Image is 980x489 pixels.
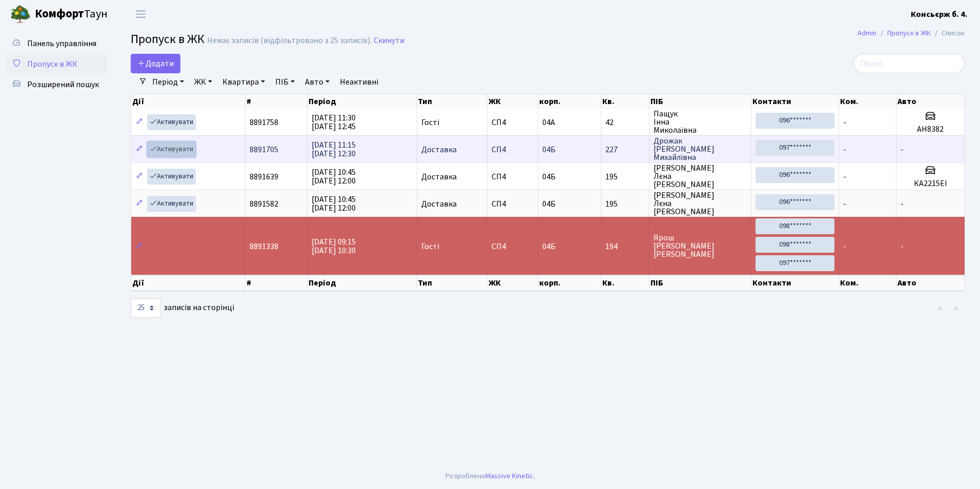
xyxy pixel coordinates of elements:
[246,275,308,291] th: #
[843,241,846,252] span: -
[654,110,747,134] span: Пащук Інна Миколаївна
[649,275,751,291] th: ПІБ
[538,94,601,109] th: корп.
[605,146,645,154] span: 227
[308,94,417,109] th: Період
[911,9,968,20] b: Консьєрж б. 4.
[911,8,968,21] a: Консьєрж б. 4.
[843,117,846,128] span: -
[654,164,747,189] span: [PERSON_NAME] Лєна [PERSON_NAME]
[896,275,965,291] th: Авто
[336,73,382,91] a: Неактивні
[137,58,174,69] span: Додати
[218,73,269,91] a: Квартира
[421,118,439,127] span: Гості
[487,275,538,291] th: ЖК
[421,173,457,181] span: Доставка
[605,173,645,181] span: 195
[487,94,538,109] th: ЖК
[853,54,965,73] input: Пошук...
[843,171,846,182] span: -
[207,36,372,46] div: Немає записів (відфільтровано з 25 записів).
[35,6,84,22] b: Комфорт
[27,38,96,49] span: Панель управління
[751,275,839,291] th: Контакти
[147,169,196,185] a: Активувати
[542,198,556,210] span: 04Б
[538,275,601,291] th: корп.
[308,275,417,291] th: Період
[542,117,555,128] span: 04А
[485,471,533,481] a: Massive Kinetic
[5,33,108,54] a: Панель управління
[417,94,487,109] th: Тип
[751,94,839,109] th: Контакти
[301,73,334,91] a: Авто
[901,125,960,134] h5: АН8382
[901,198,904,210] span: -
[445,471,535,482] div: Розроблено .
[10,4,31,25] img: logo.png
[843,198,846,210] span: -
[131,275,246,291] th: Дії
[148,73,188,91] a: Період
[601,275,649,291] th: Кв.
[542,241,556,252] span: 04Б
[901,179,960,189] h5: КА2215ЕІ
[250,171,278,182] span: 8891639
[250,198,278,210] span: 8891582
[901,241,904,252] span: -
[147,141,196,157] a: Активувати
[492,242,534,251] span: СП4
[35,6,108,23] span: Таун
[131,54,180,73] a: Додати
[312,167,356,187] span: [DATE] 10:45 [DATE] 12:00
[27,79,99,90] span: Розширений пошук
[147,114,196,130] a: Активувати
[421,146,457,154] span: Доставка
[250,117,278,128] span: 8891758
[601,94,649,109] th: Кв.
[131,298,160,318] select: записів на сторінці
[896,94,965,109] th: Авто
[190,73,216,91] a: ЖК
[605,118,645,127] span: 42
[839,275,896,291] th: Ком.
[654,191,747,216] span: [PERSON_NAME] Лєна [PERSON_NAME]
[654,137,747,161] span: Дрожак [PERSON_NAME] Михайлівна
[839,94,896,109] th: Ком.
[131,298,234,318] label: записів на сторінці
[312,112,356,132] span: [DATE] 11:30 [DATE] 12:45
[312,194,356,214] span: [DATE] 10:45 [DATE] 12:00
[843,144,846,155] span: -
[128,6,154,23] button: Переключити навігацію
[5,54,108,74] a: Пропуск в ЖК
[492,200,534,208] span: СП4
[312,139,356,159] span: [DATE] 11:15 [DATE] 12:30
[492,173,534,181] span: СП4
[605,242,645,251] span: 194
[250,241,278,252] span: 8891338
[246,94,308,109] th: #
[542,171,556,182] span: 04Б
[417,275,487,291] th: Тип
[492,146,534,154] span: СП4
[131,94,246,109] th: Дії
[421,200,457,208] span: Доставка
[654,234,747,258] span: Ярош [PERSON_NAME] [PERSON_NAME]
[542,144,556,155] span: 04Б
[27,58,77,70] span: Пропуск в ЖК
[5,74,108,95] a: Розширений пошук
[901,144,904,155] span: -
[147,196,196,212] a: Активувати
[605,200,645,208] span: 195
[271,73,299,91] a: ПІБ
[312,236,356,256] span: [DATE] 09:15 [DATE] 10:30
[131,30,205,48] span: Пропуск в ЖК
[649,94,751,109] th: ПІБ
[250,144,278,155] span: 8891705
[492,118,534,127] span: СП4
[421,242,439,251] span: Гості
[374,36,404,46] a: Скинути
